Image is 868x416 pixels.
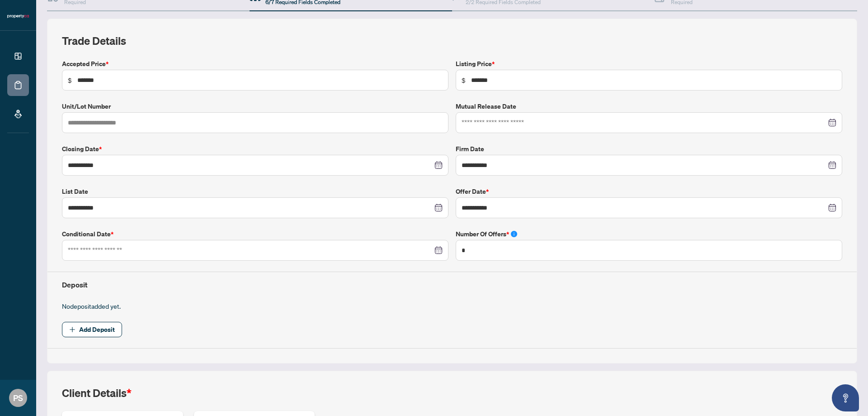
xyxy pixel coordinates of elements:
[62,101,448,111] label: Unit/Lot Number
[462,75,466,85] span: $
[456,59,842,69] label: Listing Price
[79,322,115,337] span: Add Deposit
[62,322,122,337] button: Add Deposit
[62,229,448,239] label: Conditional Date
[7,14,29,19] img: logo
[456,229,842,239] label: Number of offers
[13,392,23,404] span: PS
[62,59,448,69] label: Accepted Price
[62,186,448,196] label: List Date
[832,384,859,411] button: Open asap
[511,231,517,237] span: info-circle
[456,186,842,196] label: Offer Date
[62,302,121,310] span: No deposit added yet.
[62,33,842,48] h2: Trade Details
[62,386,132,400] h2: Client Details
[62,279,842,290] h4: Deposit
[68,75,72,85] span: $
[69,326,75,333] span: plus
[456,144,842,154] label: Firm Date
[62,144,448,154] label: Closing Date
[456,101,842,111] label: Mutual Release Date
